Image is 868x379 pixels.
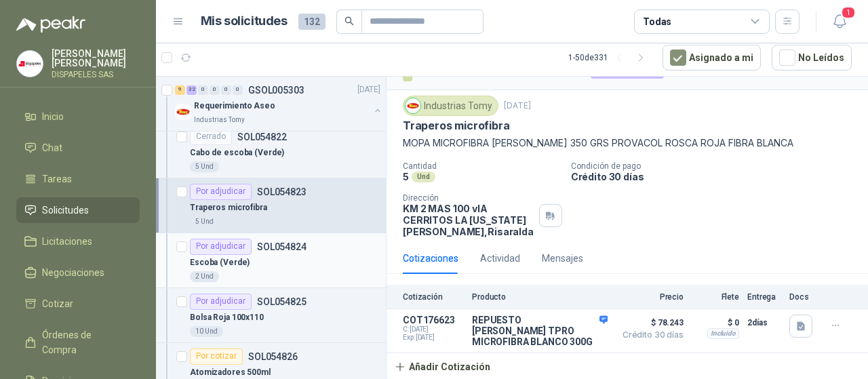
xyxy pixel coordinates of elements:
button: 1 [827,9,852,34]
a: Solicitudes [16,197,140,223]
p: Condición de pago [571,161,863,171]
span: $ 78.243 [616,315,684,331]
div: Todas [643,14,671,29]
span: C: [DATE] [403,325,464,334]
img: Company Logo [17,51,43,77]
span: 1 [841,6,856,19]
a: Inicio [16,104,140,129]
p: Cotización [403,292,464,302]
button: No Leídos [772,45,852,71]
p: [DATE] [357,84,380,97]
span: Exp: [DATE] [403,334,464,342]
p: GSOL005303 [248,85,304,95]
div: 9 [175,85,185,95]
a: 9 32 0 0 0 0 GSOL005303[DATE] Company LogoRequerimiento AseoIndustrias Tomy [175,82,383,125]
span: Negociaciones [42,265,104,280]
p: [DATE] [504,100,531,113]
p: SOL054822 [237,132,287,142]
p: MOPA MICROFIBRA [PERSON_NAME] 350 GRS PROVACOL ROSCA ROJA FIBRA BLANCA [403,136,852,151]
a: CerradoSOL054822Cabo de escoba (Verde)5 Und [156,123,386,178]
p: Entrega [747,292,781,302]
p: Atomizadores 500ml [190,366,271,379]
div: Und [412,172,435,182]
p: [PERSON_NAME] [PERSON_NAME] [52,49,140,68]
span: Inicio [42,109,64,124]
img: Company Logo [175,104,191,120]
span: Tareas [42,172,72,186]
p: Traperos microfibra [403,119,510,133]
span: Crédito 30 días [616,331,684,339]
p: KM 2 MAS 100 vIA CERRITOS LA [US_STATE] [PERSON_NAME] , Risaralda [403,203,534,237]
p: Requerimiento Aseo [194,100,275,113]
div: 0 [198,85,208,95]
p: Traperos microfibra [190,201,267,214]
a: Tareas [16,166,140,192]
a: Por adjudicarSOL054823Traperos microfibra5 Und [156,178,386,233]
div: Cotizaciones [403,251,458,266]
div: 5 Und [190,216,219,227]
button: Asignado a mi [663,45,761,71]
div: Cerrado [190,129,232,145]
span: 132 [298,14,325,30]
p: Bolsa Roja 100x110 [190,311,264,324]
div: Por adjudicar [190,294,252,310]
div: Por adjudicar [190,184,252,200]
div: 0 [221,85,231,95]
a: Por adjudicarSOL054825Bolsa Roja 100x11010 Und [156,288,386,343]
p: $ 0 [692,315,739,331]
p: Escoba (Verde) [190,256,250,269]
div: Actividad [480,251,520,266]
p: Precio [616,292,684,302]
div: Incluido [707,328,739,339]
span: search [344,16,354,26]
a: Chat [16,135,140,161]
p: Cantidad [403,161,560,171]
div: 1 - 50 de 331 [568,47,652,68]
a: Negociaciones [16,260,140,285]
p: Industrias Tomy [194,115,245,125]
div: Por adjudicar [190,239,252,255]
div: 10 Und [190,326,223,337]
p: Producto [472,292,608,302]
div: Industrias Tomy [403,96,498,116]
p: 2 días [747,315,781,331]
p: Docs [789,292,816,302]
div: 0 [210,85,220,95]
div: 32 [186,85,197,95]
p: Flete [692,292,739,302]
a: Órdenes de Compra [16,322,140,363]
p: REPUESTO [PERSON_NAME] TPRO MICROFIBRA BLANCO 300G [472,315,608,347]
p: SOL054825 [257,297,307,306]
a: Por adjudicarSOL054824Escoba (Verde)2 Und [156,233,386,288]
h1: Mis solicitudes [201,12,288,31]
p: SOL054823 [257,187,307,197]
a: Licitaciones [16,228,140,254]
img: Company Logo [406,98,420,113]
span: Chat [42,140,62,155]
p: COT176623 [403,315,464,325]
span: Solicitudes [42,203,89,218]
a: Cotizar [16,291,140,317]
div: 2 Und [190,271,219,282]
span: Cotizar [42,296,73,311]
div: Mensajes [542,251,583,266]
p: SOL054826 [248,352,298,361]
p: 5 [403,171,409,182]
p: Dirección [403,193,534,203]
span: Licitaciones [42,234,92,249]
p: Crédito 30 días [571,171,863,182]
span: Órdenes de Compra [42,327,127,357]
p: Cabo de escoba (Verde) [190,146,284,159]
p: DISPAPELES SAS [52,71,140,79]
div: Por cotizar [190,348,243,365]
p: SOL054824 [257,242,307,252]
div: 0 [233,85,243,95]
div: 5 Und [190,161,219,172]
img: Logo peakr [16,16,85,33]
